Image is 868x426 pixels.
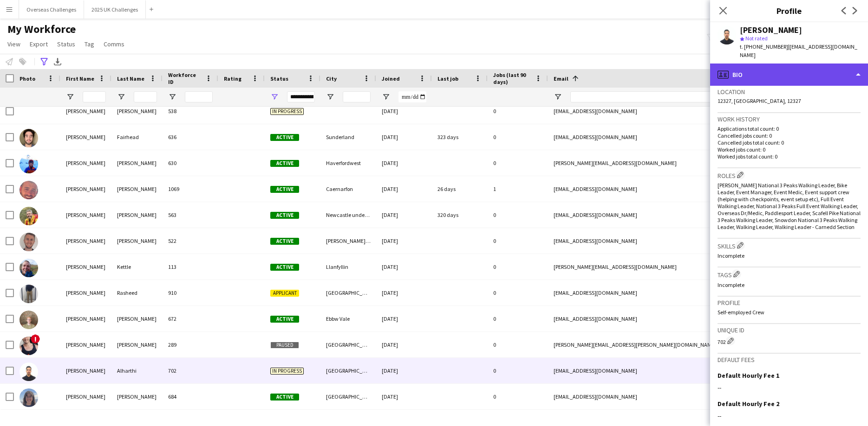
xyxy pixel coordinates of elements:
div: [PERSON_NAME] [60,384,111,409]
div: [PERSON_NAME] [60,280,111,305]
div: [PERSON_NAME] [60,306,111,331]
span: Last Name [117,75,144,82]
span: [PERSON_NAME] National 3 Peaks Walking Leader, Bike Leader, Event Manager, Event Medic, Event sup... [718,182,861,230]
div: 702 [718,336,861,345]
div: [EMAIL_ADDRESS][DOMAIN_NAME] [548,384,734,409]
img: Tony Kettle [20,259,38,277]
p: Self-employed Crew [718,309,861,316]
img: Thomas Coulthard [20,181,38,199]
div: [PERSON_NAME] [111,332,163,357]
input: Last Name Filter Input [134,91,157,102]
h3: Skills [718,241,861,250]
h3: Profile [710,5,868,17]
div: 113 [163,254,218,280]
p: Worked jobs total count: 0 [718,153,861,160]
div: [PERSON_NAME][EMAIL_ADDRESS][PERSON_NAME][DOMAIN_NAME] [548,332,734,357]
div: [GEOGRAPHIC_DATA] [320,358,376,383]
div: [PERSON_NAME] [60,98,111,124]
div: [PERSON_NAME] [60,332,111,357]
span: Comms [104,40,124,48]
div: [PERSON_NAME] [60,124,111,150]
div: Ebbw Vale [320,306,376,331]
div: [DATE] [376,306,432,331]
span: Jobs (last 90 days) [493,71,531,85]
p: Applications total count: 0 [718,125,861,132]
div: [GEOGRAPHIC_DATA] [320,280,376,305]
div: [PERSON_NAME] [740,26,802,34]
div: [PERSON_NAME] [111,306,163,331]
button: Open Filter Menu [554,93,562,101]
span: t. [PHONE_NUMBER] [740,43,788,50]
a: Comms [100,38,128,50]
h3: Default Hourly Fee 1 [718,371,779,380]
button: Open Filter Menu [66,93,74,101]
div: [DATE] [376,98,432,124]
span: My Workforce [7,22,76,36]
div: [EMAIL_ADDRESS][DOMAIN_NAME] [548,98,734,124]
div: 630 [163,150,218,176]
div: [GEOGRAPHIC_DATA] [320,384,376,409]
span: Active [270,316,299,323]
span: First Name [66,75,94,82]
img: Thomas Williams [20,233,38,251]
p: Cancelled jobs total count: 0 [718,139,861,146]
span: | [EMAIL_ADDRESS][DOMAIN_NAME] [740,43,857,58]
div: [PERSON_NAME] [111,150,163,176]
div: Newcastle under Lyme [320,202,376,228]
div: [PERSON_NAME] [60,202,111,228]
div: [PERSON_NAME] [111,176,163,202]
h3: Default Hourly Fee 2 [718,400,779,408]
app-action-btn: Advanced filters [39,56,50,67]
div: 1069 [163,176,218,202]
div: Llanfyllin [320,254,376,280]
a: Export [26,38,52,50]
div: 320 days [432,202,488,228]
div: 323 days [432,124,488,150]
div: Rasheed [111,280,163,305]
img: Tom Kirby [20,155,38,173]
span: 12327, [GEOGRAPHIC_DATA], 12327 [718,97,801,104]
div: 0 [488,124,548,150]
div: 0 [488,98,548,124]
span: Status [270,75,288,82]
span: Email [554,75,568,82]
div: [EMAIL_ADDRESS][DOMAIN_NAME] [548,358,734,383]
span: Active [270,186,299,193]
div: Bio [710,64,868,86]
div: [GEOGRAPHIC_DATA] [320,332,376,357]
h3: Profile [718,299,861,307]
div: [EMAIL_ADDRESS][DOMAIN_NAME] [548,176,734,202]
div: 522 [163,228,218,254]
div: [PERSON_NAME] Abbot [320,228,376,254]
img: William Harper [20,311,38,329]
button: Open Filter Menu [168,93,176,101]
div: 1 [488,176,548,202]
div: [PERSON_NAME] [111,384,163,409]
div: Sunderland [320,124,376,150]
div: Alharthi [111,358,163,383]
div: 684 [163,384,218,409]
button: Open Filter Menu [382,93,390,101]
span: Tag [85,40,94,48]
div: [EMAIL_ADDRESS][DOMAIN_NAME] [548,202,734,228]
span: Status [57,40,75,48]
button: Overseas Challenges [19,0,84,19]
span: Active [270,134,299,141]
div: 0 [488,228,548,254]
div: [PERSON_NAME] [111,98,163,124]
div: 0 [488,332,548,357]
input: Email Filter Input [570,91,728,102]
a: Tag [81,38,98,50]
div: [DATE] [376,202,432,228]
img: Afeez Adebayo Rasheed [20,285,38,303]
div: Fairhead [111,124,163,150]
div: [PERSON_NAME] [60,254,111,280]
div: [DATE] [376,176,432,202]
span: Active [270,238,299,245]
p: Cancelled jobs count: 0 [718,132,861,139]
div: 0 [488,202,548,228]
p: Incomplete [718,252,861,259]
span: In progress [270,368,304,375]
app-action-btn: Export XLSX [52,56,63,67]
div: [DATE] [376,332,432,357]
